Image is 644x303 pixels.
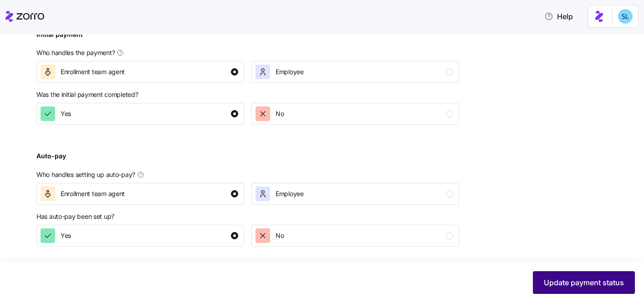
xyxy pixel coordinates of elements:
[36,90,138,99] span: Was the initial payment completed?
[61,189,125,198] span: Enrollment team agent
[36,151,66,168] div: Auto-pay
[276,67,304,76] span: Employee
[533,271,635,294] button: Update payment status
[61,109,71,118] span: Yes
[544,277,624,288] span: Update payment status
[537,7,580,25] button: Help
[276,231,284,240] span: No
[36,30,83,47] div: Initial payment
[36,48,115,57] span: Who handles the payment?
[618,9,633,24] img: 7c620d928e46699fcfb78cede4daf1d1
[544,11,573,22] span: Help
[36,212,114,221] span: Has auto-pay been set up?
[61,231,71,240] span: Yes
[276,189,304,198] span: Employee
[36,170,135,179] span: Who handles setting up auto-pay?
[61,67,125,76] span: Enrollment team agent
[276,109,284,118] span: No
